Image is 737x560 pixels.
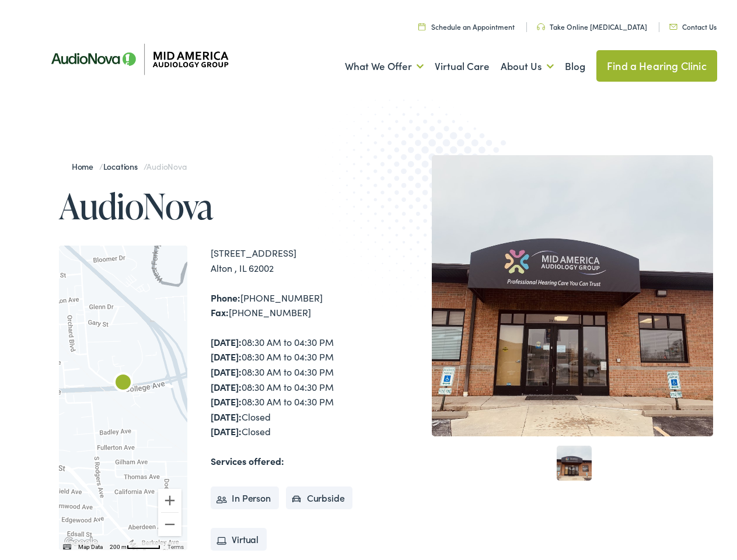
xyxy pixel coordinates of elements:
[167,540,184,547] a: Terms (opens in new tab)
[565,41,585,85] a: Blog
[211,451,284,464] strong: Services offered:
[211,407,242,419] strong: [DATE]:
[146,157,186,169] span: AudioNova
[211,524,267,548] li: Virtual
[286,483,353,506] li: Curbside
[345,41,424,85] a: What We Offer
[106,538,164,547] button: Map Scale: 200 m per 54 pixels
[158,485,181,509] button: Zoom in
[211,377,242,390] strong: [DATE]:
[72,157,99,169] a: Home
[211,391,242,404] strong: [DATE]:
[109,366,137,394] div: AudioNova
[211,288,240,300] strong: Phone:
[62,531,100,547] a: Open this area in Google Maps (opens a new window)
[211,331,373,436] div: 08:30 AM to 04:30 PM 08:30 AM to 04:30 PM 08:30 AM to 04:30 PM 08:30 AM to 04:30 PM 08:30 AM to 0...
[418,19,425,27] img: utility icon
[211,332,242,345] strong: [DATE]:
[59,183,373,222] h1: AudioNova
[669,18,717,28] a: Contact Us
[211,362,242,374] strong: [DATE]:
[78,540,103,548] button: Map Data
[557,442,592,477] a: 1
[211,287,373,317] div: [PHONE_NUMBER] [PHONE_NUMBER]
[537,18,647,28] a: Take Online [MEDICAL_DATA]
[103,157,144,169] a: Locations
[63,540,71,548] button: Keyboard shortcuts
[211,346,242,359] strong: [DATE]:
[596,47,717,78] a: Find a Hearing Clinic
[211,242,373,272] div: [STREET_ADDRESS] Alton , IL 62002
[211,421,242,434] strong: [DATE]:
[62,531,100,547] img: Google
[537,20,545,27] img: utility icon
[72,157,187,169] span: / /
[211,302,229,315] strong: Fax:
[669,20,677,26] img: utility icon
[158,509,181,533] button: Zoom out
[501,41,554,85] a: About Us
[110,540,127,547] span: 200 m
[418,18,515,28] a: Schedule an Appointment
[435,41,490,85] a: Virtual Care
[211,483,279,506] li: In Person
